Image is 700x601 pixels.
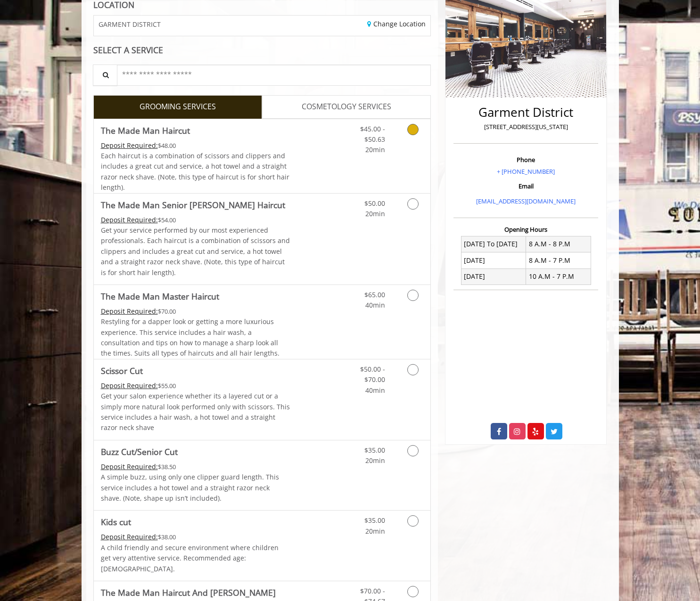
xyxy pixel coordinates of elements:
[101,317,280,357] span: Restyling for a dapper look or getting a more luxurious experience. This service includes a hair ...
[456,156,596,163] h3: Phone
[367,19,426,28] a: Change Location
[461,236,526,252] td: [DATE] To [DATE]
[101,381,290,391] div: $55.00
[101,225,290,278] p: Get your service performed by our most experienced professionals. Each haircut is a combination o...
[302,101,391,113] span: COSMETOLOGY SERVICES
[101,124,190,137] b: The Made Man Haircut
[364,290,385,299] span: $65.00
[101,543,290,574] p: A child friendly and secure environment where children get very attentive service. Recommended ag...
[365,386,385,395] span: 40min
[101,215,158,224] span: This service needs some Advance to be paid before we block your appointment
[99,21,161,28] span: GARMENT DISTRICT
[456,106,596,119] h2: Garment District
[456,183,596,189] h3: Email
[497,167,555,176] a: + [PHONE_NUMBER]
[101,391,290,433] p: Get your salon experience whether its a layered cut or a simply more natural look performed only ...
[453,226,598,233] h3: Opening Hours
[365,209,385,218] span: 20min
[360,365,385,384] span: $50.00 - $70.00
[101,140,290,151] div: $48.00
[526,252,591,268] td: 8 A.M - 7 P.M
[101,445,178,458] b: Buzz Cut/Senior Cut
[101,307,158,316] span: This service needs some Advance to be paid before we block your appointment
[93,65,117,86] button: Service Search
[365,300,385,309] span: 40min
[526,268,591,284] td: 10 A.M - 7 P.M
[101,532,158,541] span: This service needs some Advance to be paid before we block your appointment
[101,290,219,303] b: The Made Man Master Haircut
[101,472,290,504] p: A simple buzz, using only one clipper guard length. This service includes a hot towel and a strai...
[476,197,576,205] a: [EMAIL_ADDRESS][DOMAIN_NAME]
[101,381,158,390] span: This service needs some Advance to be paid before we block your appointment
[456,122,596,132] p: [STREET_ADDRESS][US_STATE]
[101,364,143,377] b: Scissor Cut
[101,532,290,542] div: $38.00
[365,145,385,154] span: 20min
[140,101,216,113] span: GROOMING SERVICES
[93,46,431,55] div: SELECT A SERVICE
[526,236,591,252] td: 8 A.M - 8 P.M
[364,446,385,455] span: $35.00
[365,527,385,536] span: 20min
[360,124,385,144] span: $45.00 - $50.63
[101,215,290,225] div: $54.00
[101,198,285,211] b: The Made Man Senior [PERSON_NAME] Haircut
[101,515,131,528] b: Kids cut
[101,462,290,472] div: $38.50
[101,141,158,150] span: This service needs some Advance to be paid before we block your appointment
[101,462,158,471] span: This service needs some Advance to be paid before we block your appointment
[101,151,289,192] span: Each haircut is a combination of scissors and clippers and includes a great cut and service, a ho...
[365,456,385,465] span: 20min
[101,306,290,317] div: $70.00
[364,516,385,525] span: $35.00
[461,252,526,268] td: [DATE]
[364,199,385,208] span: $50.00
[461,268,526,284] td: [DATE]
